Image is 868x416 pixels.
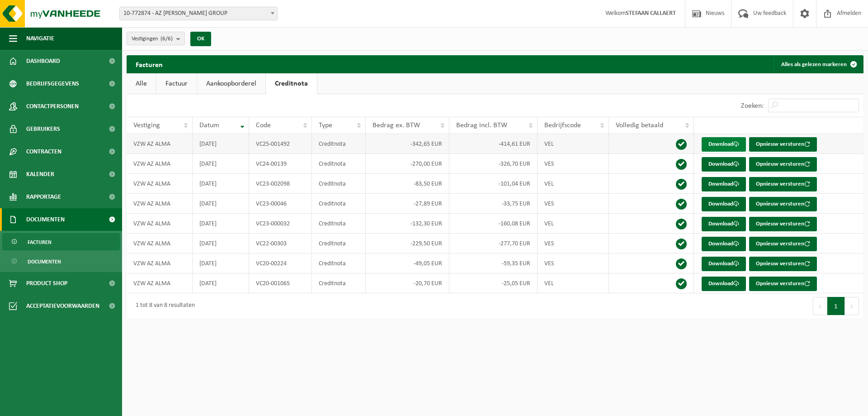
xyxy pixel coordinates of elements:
a: Alle [127,73,156,94]
td: VZW AZ ALMA [127,273,193,293]
td: -414,61 EUR [449,134,538,154]
span: Navigatie [26,27,54,50]
td: VEL [538,174,609,194]
td: [DATE] [193,253,249,273]
span: Contracten [26,140,61,163]
td: VC25-001492 [249,134,312,154]
td: VC22-00303 [249,234,312,253]
a: Download [702,177,746,191]
td: Creditnota [312,214,365,234]
a: Download [702,137,746,152]
a: Download [702,217,746,231]
td: VZW AZ ALMA [127,194,193,214]
td: Creditnota [312,234,365,253]
h2: Facturen [127,55,172,73]
td: VES [538,194,609,214]
td: -25,05 EUR [449,273,538,293]
td: -270,00 EUR [366,154,449,174]
td: -27,89 EUR [366,194,449,214]
button: Alles als gelezen markeren [774,55,863,73]
span: Documenten [26,208,65,231]
td: Creditnota [312,273,365,293]
span: Vestigingen [132,32,173,46]
td: -277,70 EUR [449,234,538,253]
td: Creditnota [312,134,365,154]
button: Opnieuw versturen [749,277,817,291]
td: VZW AZ ALMA [127,214,193,234]
span: Datum [199,122,219,129]
span: Bedrag incl. BTW [456,122,507,129]
count: (6/6) [160,36,173,42]
span: Documenten [28,253,61,270]
button: Opnieuw versturen [749,217,817,231]
td: VZW AZ ALMA [127,174,193,194]
span: Dashboard [26,50,60,72]
td: -326,70 EUR [449,154,538,174]
td: [DATE] [193,273,249,293]
a: Download [702,277,746,291]
td: VES [538,253,609,273]
label: Zoeken: [741,102,764,110]
button: Opnieuw versturen [749,237,817,251]
td: VC24-00139 [249,154,312,174]
td: -49,05 EUR [366,253,449,273]
span: Volledig betaald [616,122,663,129]
span: Vestiging [133,122,160,129]
td: [DATE] [193,174,249,194]
td: VC20-00224 [249,253,312,273]
span: 10-772874 - AZ ALMA GROUP [120,7,277,20]
a: Aankoopborderel [197,73,265,94]
button: Opnieuw versturen [749,157,817,172]
td: [DATE] [193,234,249,253]
td: [DATE] [193,214,249,234]
a: Download [702,257,746,271]
td: VES [538,234,609,253]
td: Creditnota [312,253,365,273]
span: Type [319,122,332,129]
td: -83,50 EUR [366,174,449,194]
a: Download [702,157,746,172]
td: VC23-000032 [249,214,312,234]
td: Creditnota [312,194,365,214]
td: VC23-00046 [249,194,312,214]
button: 1 [827,297,845,315]
td: VZW AZ ALMA [127,234,193,253]
button: Opnieuw versturen [749,177,817,191]
span: Acceptatievoorwaarden [26,295,99,317]
span: Product Shop [26,272,67,295]
span: 10-772874 - AZ ALMA GROUP [119,7,278,20]
span: Bedrag ex. BTW [373,122,420,129]
a: Facturen [2,233,120,250]
button: Vestigingen(6/6) [127,32,185,45]
span: Contactpersonen [26,95,79,118]
td: -342,65 EUR [366,134,449,154]
a: Creditnota [266,73,317,94]
td: [DATE] [193,154,249,174]
td: -229,50 EUR [366,234,449,253]
a: Documenten [2,253,120,270]
button: Opnieuw versturen [749,137,817,152]
td: [DATE] [193,194,249,214]
td: -101,04 EUR [449,174,538,194]
td: VZW AZ ALMA [127,154,193,174]
div: 1 tot 8 van 8 resultaten [131,298,195,314]
span: Bedrijfscode [544,122,581,129]
strong: STEFAAN CALLAERT [626,10,676,17]
td: VZW AZ ALMA [127,253,193,273]
a: Factuur [156,73,197,94]
td: VEL [538,214,609,234]
span: Gebruikers [26,118,60,140]
td: VZW AZ ALMA [127,134,193,154]
span: Kalender [26,163,54,186]
td: -160,08 EUR [449,214,538,234]
td: VC23-002098 [249,174,312,194]
td: VES [538,154,609,174]
td: -132,30 EUR [366,214,449,234]
td: [DATE] [193,134,249,154]
button: Opnieuw versturen [749,257,817,271]
a: Download [702,197,746,211]
button: Next [845,297,859,315]
td: Creditnota [312,174,365,194]
span: Code [256,122,271,129]
td: Creditnota [312,154,365,174]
